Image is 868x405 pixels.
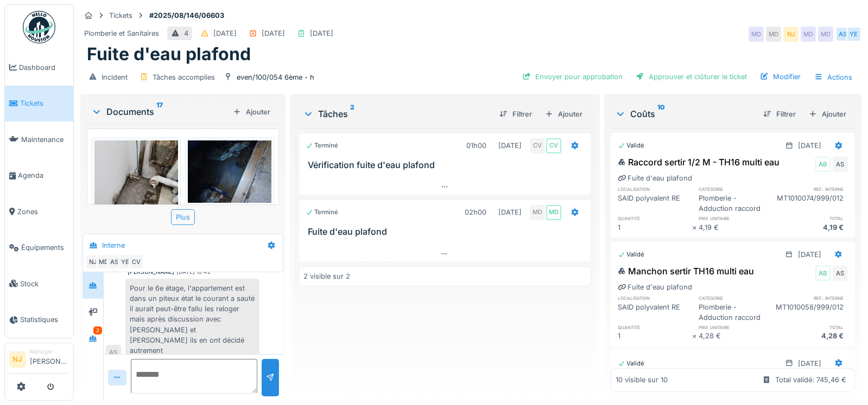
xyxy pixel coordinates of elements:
[96,254,111,269] div: MD
[465,207,486,217] div: 02h00
[530,205,545,220] div: MD
[618,250,644,259] div: Validé
[699,222,774,233] div: 4,19 €
[774,324,848,331] h6: total
[774,294,848,301] h6: ref. interne
[616,375,668,385] div: 10 visible sur 10
[846,27,861,42] div: YE
[102,240,125,250] div: Interne
[91,105,229,118] div: Documents
[5,158,73,194] a: Agenda
[546,138,561,153] div: CV
[618,302,692,323] div: SAID polyvalent RE
[30,348,69,371] li: [PERSON_NAME]
[153,72,215,82] div: Tâches accomplies
[466,140,486,151] div: 01h00
[618,173,692,183] div: Fuite d'eau plafond
[306,208,338,217] div: Terminé
[5,49,73,86] a: Dashboard
[118,254,133,269] div: YE
[129,254,144,269] div: CV
[618,193,692,214] div: SAID polyvalent RE
[495,107,536,121] div: Filtrer
[518,69,627,84] div: Envoyer pour approbation
[262,28,285,38] div: [DATE]
[546,205,561,220] div: MD
[9,348,69,374] a: NJ Manager[PERSON_NAME]
[774,185,848,192] h6: ref. interne
[303,107,491,120] div: Tâches
[229,105,275,119] div: Ajouter
[498,140,522,151] div: [DATE]
[30,348,69,356] div: Manager
[699,294,774,301] h6: catégorie
[618,324,692,331] h6: quantité
[5,230,73,266] a: Équipements
[176,268,211,276] div: [DATE] 12:42
[109,10,132,21] div: Tickets
[818,27,833,42] div: MD
[20,279,69,289] span: Stock
[774,302,848,323] div: MT1010058/999/012
[5,86,73,122] a: Tickets
[9,351,26,368] li: NJ
[107,254,122,269] div: AS
[310,28,333,38] div: [DATE]
[699,215,774,222] h6: prix unitaire
[618,185,692,192] h6: localisation
[833,266,848,281] div: AS
[692,222,699,233] div: ×
[19,62,69,73] span: Dashboard
[125,279,259,360] div: Pour le 6e étage, l'appartement est dans un piteux état le courant a sauté il aurait peut-être fa...
[815,157,831,172] div: AB
[657,107,665,120] sup: 10
[833,157,848,172] div: AS
[5,266,73,302] a: Stock
[618,141,644,150] div: Validé
[308,227,586,237] h3: Fuite d'eau plafond
[184,28,188,38] div: 4
[801,27,816,42] div: MD
[618,215,692,222] h6: quantité
[106,345,121,360] div: AS
[835,27,851,42] div: AS
[84,28,159,38] div: Plomberie et Sanitaires
[775,375,846,385] div: Total validé: 745,46 €
[759,107,800,121] div: Filtrer
[20,314,69,325] span: Statistiques
[618,331,692,341] div: 1
[18,170,69,181] span: Agenda
[618,282,692,292] div: Fuite d'eau plafond
[815,266,831,281] div: AB
[188,140,271,203] img: ghfbea9yquv3fbixlle308t0i292
[102,72,128,82] div: Incident
[156,105,163,118] sup: 17
[5,194,73,230] a: Zones
[17,207,69,217] span: Zones
[798,249,821,260] div: [DATE]
[809,69,857,85] div: Actions
[237,72,314,82] div: even/100/054 6ème - h
[699,185,774,192] h6: catégorie
[766,27,781,42] div: MD
[306,141,338,150] div: Terminé
[145,10,229,21] strong: #2025/08/146/06603
[774,215,848,222] h6: total
[774,193,848,214] div: MT1010074/999/012
[303,271,350,281] div: 2 visible sur 2
[804,107,851,121] div: Ajouter
[87,44,251,65] h1: Fuite d'eau plafond
[530,138,545,153] div: CV
[699,324,774,331] h6: prix unitaire
[774,222,848,233] div: 4,19 €
[498,207,522,217] div: [DATE]
[615,107,755,120] div: Coûts
[85,254,100,269] div: NJ
[5,302,73,338] a: Statistiques
[308,160,586,170] h3: Vérification fuite d'eau plafond
[699,302,774,323] div: Plomberie - Adduction raccord
[618,222,692,233] div: 1
[756,69,805,84] div: Modifier
[213,28,237,38] div: [DATE]
[171,209,195,225] div: Plus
